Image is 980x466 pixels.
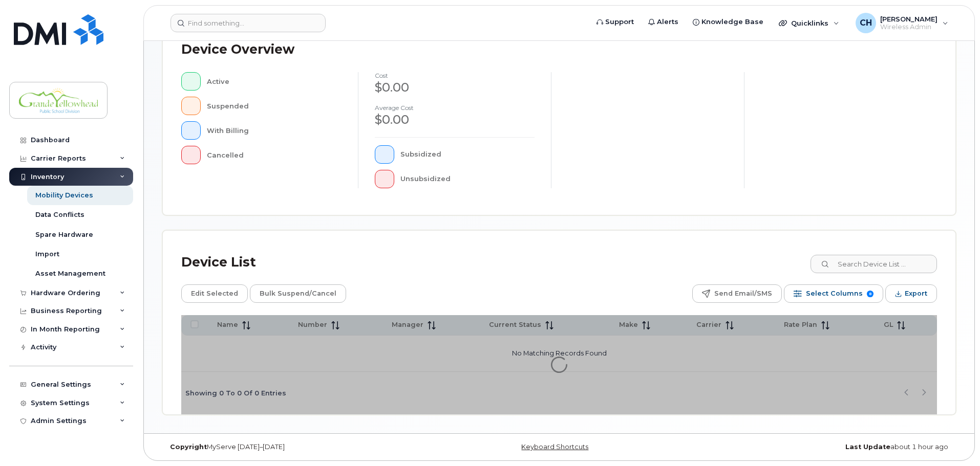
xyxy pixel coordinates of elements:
[162,443,427,451] div: MyServe [DATE]–[DATE]
[375,104,535,111] h4: Average cost
[641,12,686,32] a: Alerts
[375,79,535,96] div: $0.00
[845,443,890,451] strong: Last Update
[207,72,342,91] div: Active
[657,17,678,27] span: Alerts
[181,36,294,63] div: Device Overview
[181,284,248,303] button: Edit Selected
[692,284,782,303] button: Send Email/SMS
[860,17,872,29] span: CH
[806,286,863,301] span: Select Columns
[191,286,238,301] span: Edit Selected
[207,146,342,164] div: Cancelled
[772,13,846,33] div: Quicklinks
[714,286,772,301] span: Send Email/SMS
[905,286,927,301] span: Export
[848,13,955,33] div: Carter Hegion
[880,15,938,23] span: [PERSON_NAME]
[791,19,828,27] span: Quicklinks
[181,249,256,276] div: Device List
[375,72,535,79] h4: cost
[521,443,588,451] a: Keyboard Shortcuts
[691,443,956,451] div: about 1 hour ago
[784,284,883,303] button: Select Columns 8
[880,23,938,31] span: Wireless Admin
[400,170,535,188] div: Unsubsidized
[686,12,771,32] a: Knowledge Base
[605,17,634,27] span: Support
[250,284,346,303] button: Bulk Suspend/Cancel
[400,145,535,164] div: Subsidized
[589,12,641,32] a: Support
[171,14,326,32] input: Find something...
[701,17,763,27] span: Knowledge Base
[811,255,937,273] input: Search Device List ...
[207,97,342,115] div: Suspended
[885,284,937,303] button: Export
[867,291,874,297] span: 8
[375,111,535,128] div: $0.00
[260,286,336,301] span: Bulk Suspend/Cancel
[207,121,342,140] div: With Billing
[170,443,207,451] strong: Copyright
